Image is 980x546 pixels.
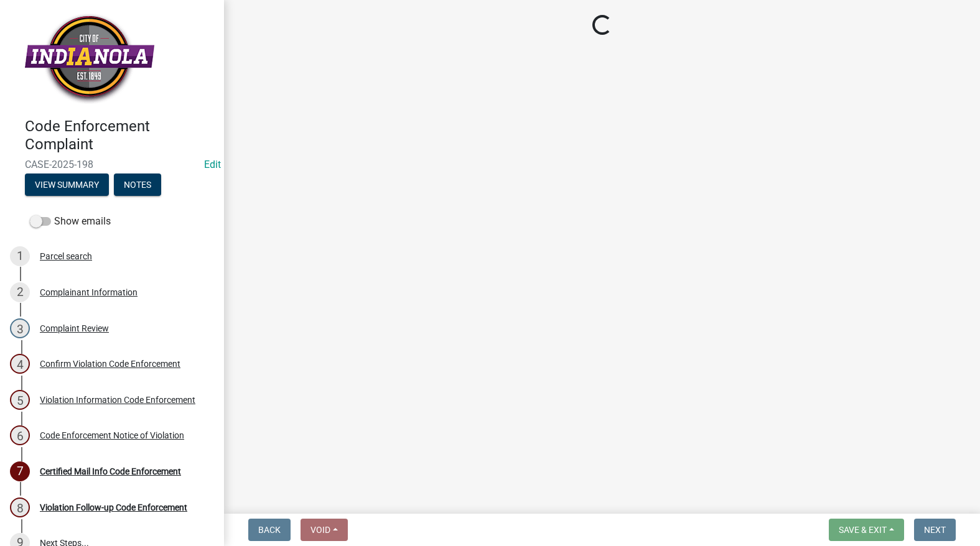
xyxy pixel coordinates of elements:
[914,519,956,541] button: Next
[25,118,214,154] h4: Code Enforcement Complaint
[258,525,281,535] span: Back
[301,519,348,541] button: Void
[40,252,92,261] div: Parcel search
[10,497,30,517] div: 8
[25,13,154,104] img: City of Indianola, Iowa
[40,396,195,404] div: Violation Information Code Enforcement
[204,159,221,170] wm-modal-confirm: Edit Application Number
[10,390,30,410] div: 5
[40,288,138,297] div: Complainant Information
[10,318,30,338] div: 3
[25,174,109,196] button: View Summary
[25,180,109,190] wm-modal-confirm: Summary
[10,461,30,481] div: 7
[248,519,291,541] button: Back
[40,324,109,333] div: Complaint Review
[40,431,184,440] div: Code Enforcement Notice of Violation
[40,503,187,512] div: Violation Follow-up Code Enforcement
[114,174,161,196] button: Notes
[40,359,180,368] div: Confirm Violation Code Enforcement
[30,214,111,229] label: Show emails
[310,525,330,535] span: Void
[924,525,946,535] span: Next
[204,159,221,170] a: Edit
[25,159,199,170] span: CASE-2025-198
[10,354,30,374] div: 4
[10,246,30,266] div: 1
[40,467,181,476] div: Certified Mail Info Code Enforcement
[10,425,30,445] div: 6
[829,519,904,541] button: Save & Exit
[10,282,30,302] div: 2
[839,525,887,535] span: Save & Exit
[114,180,161,190] wm-modal-confirm: Notes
